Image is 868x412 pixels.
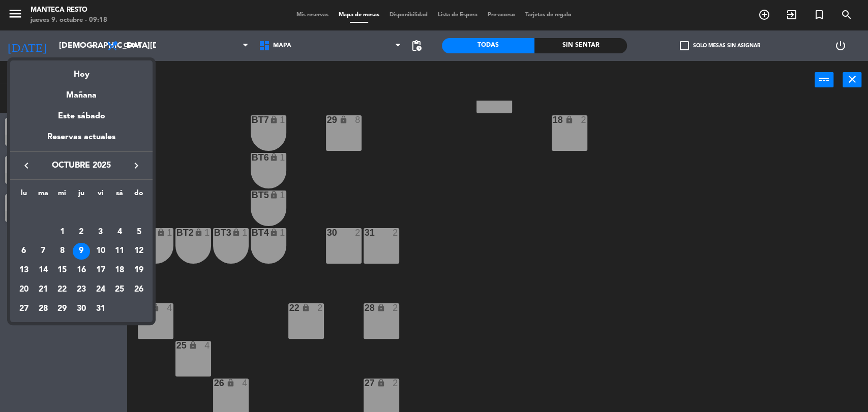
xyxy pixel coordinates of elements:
div: Hoy [10,60,153,81]
td: 18 de octubre de 2025 [110,261,130,280]
td: 5 de octubre de 2025 [129,223,148,242]
div: 12 [130,243,147,260]
td: 24 de octubre de 2025 [91,280,110,299]
th: viernes [91,187,110,203]
td: 14 de octubre de 2025 [34,261,53,280]
td: 19 de octubre de 2025 [129,261,148,280]
div: 14 [35,262,52,279]
div: 26 [130,281,147,298]
td: 11 de octubre de 2025 [110,242,130,261]
th: sábado [110,187,130,203]
td: 1 de octubre de 2025 [52,223,72,242]
div: 28 [35,300,52,318]
div: 24 [92,281,109,298]
div: 21 [35,281,52,298]
div: 23 [73,281,90,298]
div: 27 [15,300,33,318]
div: 9 [73,243,90,260]
div: 17 [92,262,109,279]
td: 25 de octubre de 2025 [110,280,130,299]
div: 16 [73,262,90,279]
div: 2 [73,224,90,241]
td: 15 de octubre de 2025 [52,261,72,280]
div: 6 [15,243,33,260]
td: 30 de octubre de 2025 [72,299,91,319]
div: 30 [73,300,90,318]
td: 31 de octubre de 2025 [91,299,110,319]
td: 9 de octubre de 2025 [72,242,91,261]
span: octubre 2025 [36,159,127,172]
th: lunes [14,187,34,203]
td: 3 de octubre de 2025 [91,223,110,242]
button: keyboard_arrow_right [127,159,145,172]
td: 17 de octubre de 2025 [91,261,110,280]
button: keyboard_arrow_left [17,159,36,172]
th: domingo [129,187,148,203]
i: keyboard_arrow_right [130,160,142,172]
td: 4 de octubre de 2025 [110,223,130,242]
div: 4 [111,224,128,241]
td: 10 de octubre de 2025 [91,242,110,261]
div: 11 [111,243,128,260]
td: 27 de octubre de 2025 [14,299,34,319]
td: 23 de octubre de 2025 [72,280,91,299]
td: OCT. [14,203,148,223]
td: 29 de octubre de 2025 [52,299,72,319]
div: 22 [53,281,71,298]
td: 21 de octubre de 2025 [34,280,53,299]
div: Reservas actuales [10,131,153,151]
th: jueves [72,187,91,203]
div: Mañana [10,81,153,102]
td: 6 de octubre de 2025 [14,242,34,261]
div: 20 [15,281,33,298]
td: 13 de octubre de 2025 [14,261,34,280]
td: 20 de octubre de 2025 [14,280,34,299]
th: martes [34,187,53,203]
div: 29 [53,300,71,318]
th: miércoles [52,187,72,203]
div: 18 [111,262,128,279]
div: 10 [92,243,109,260]
div: 8 [53,243,71,260]
td: 26 de octubre de 2025 [129,280,148,299]
div: 5 [130,224,147,241]
div: 19 [130,262,147,279]
td: 12 de octubre de 2025 [129,242,148,261]
div: Este sábado [10,102,153,131]
td: 8 de octubre de 2025 [52,242,72,261]
td: 22 de octubre de 2025 [52,280,72,299]
div: 3 [92,224,109,241]
div: 13 [15,262,33,279]
td: 28 de octubre de 2025 [34,299,53,319]
div: 31 [92,300,109,318]
td: 7 de octubre de 2025 [34,242,53,261]
div: 7 [35,243,52,260]
div: 15 [53,262,71,279]
td: 16 de octubre de 2025 [72,261,91,280]
td: 2 de octubre de 2025 [72,223,91,242]
div: 25 [111,281,128,298]
i: keyboard_arrow_left [20,160,33,172]
div: 1 [53,224,71,241]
